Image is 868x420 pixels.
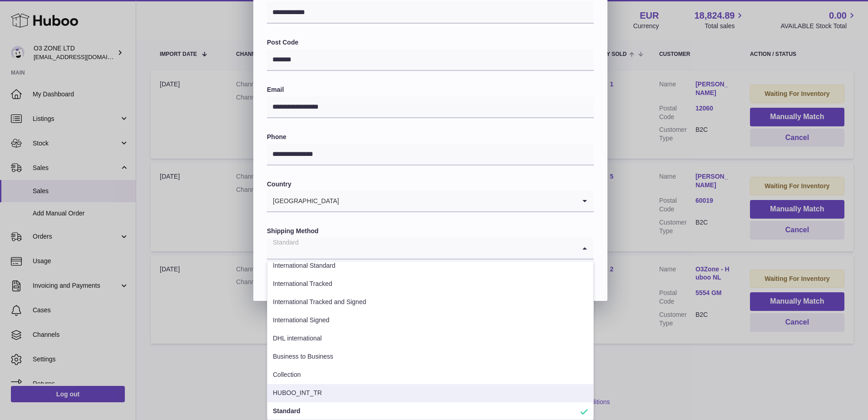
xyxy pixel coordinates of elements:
li: DHL international [267,330,593,348]
label: Country [267,180,594,189]
label: Email [267,85,594,94]
li: Business to Business [267,348,593,366]
span: [GEOGRAPHIC_DATA] [267,190,340,211]
label: Post Code [267,38,594,47]
input: Search for option [340,190,576,211]
li: International Tracked and Signed [267,293,593,311]
li: International Signed [267,311,593,330]
li: International Tracked [267,275,593,293]
li: HUBOO_INT_TR [267,384,593,402]
li: Collection [267,366,593,384]
label: Shipping Method [267,227,594,235]
li: International Standard [267,257,593,275]
div: Search for option [267,190,594,212]
input: Search for option [267,238,576,259]
label: Phone [267,133,594,141]
div: Search for option [267,238,594,260]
